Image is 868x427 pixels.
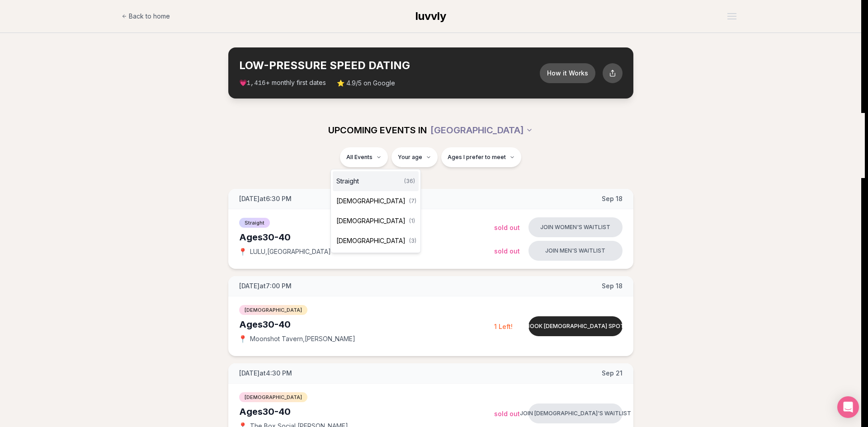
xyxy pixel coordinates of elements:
[336,177,359,186] span: Straight
[336,236,406,245] span: [DEMOGRAPHIC_DATA]
[336,197,406,206] span: [DEMOGRAPHIC_DATA]
[336,216,406,225] span: [DEMOGRAPHIC_DATA]
[409,217,415,225] span: ( 1 )
[409,237,416,244] span: ( 3 )
[404,178,415,185] span: ( 36 )
[409,197,416,205] span: ( 7 )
